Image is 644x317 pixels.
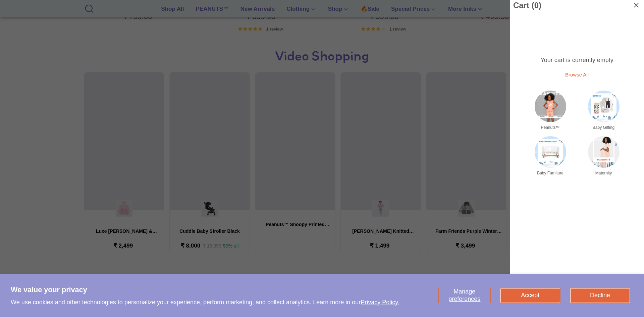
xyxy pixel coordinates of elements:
div: Maternity [595,168,612,176]
button: Manage preferences [439,288,490,303]
span: Manage preferences [448,288,480,302]
p: We use cookies and other technologies to personalize your experience, perform marketing, and coll... [11,299,399,306]
a: Privacy Policy. [361,299,399,306]
div: Baby Gifting [593,122,614,130]
p: Your cart is currently empty [510,49,644,71]
button: Decline [570,288,630,303]
h2: We value your privacy [11,285,399,295]
a: Browse All [565,72,589,77]
div: Peanuts™ [541,122,559,130]
button: Accept [500,288,560,303]
div: Baby Furniture [537,168,563,176]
